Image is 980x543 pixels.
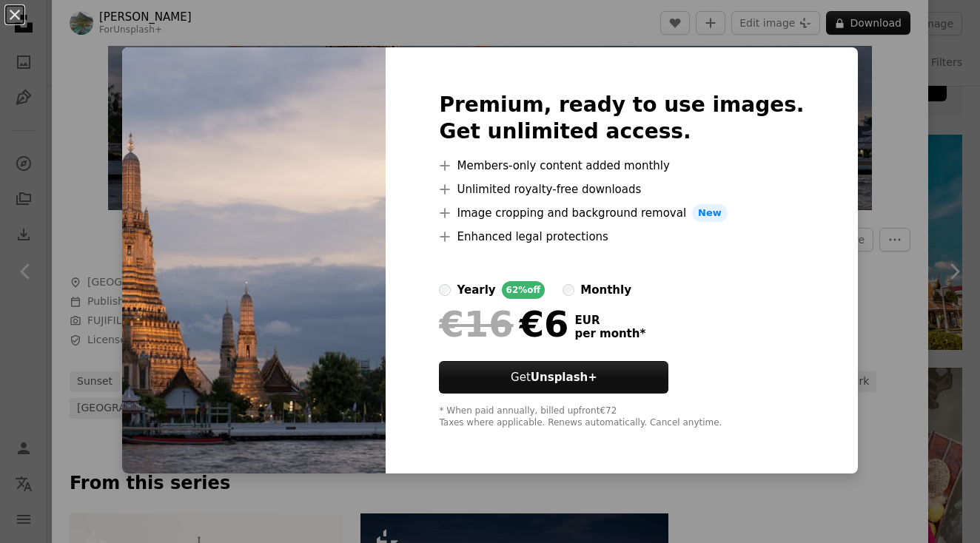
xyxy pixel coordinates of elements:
span: per month * [574,327,645,340]
span: €16 [439,305,513,343]
h2: Premium, ready to use images. Get unlimited access. [439,92,804,145]
div: monthly [580,281,631,299]
li: Unlimited royalty-free downloads [439,181,804,198]
input: monthly [563,284,574,296]
div: yearly [457,281,495,299]
div: 62% off [502,281,546,299]
strong: Unsplash+ [531,371,597,384]
span: New [692,204,728,222]
img: premium_photo-1693149386423-2e4e264712e5 [122,47,386,473]
input: yearly62%off [439,284,451,296]
li: Enhanced legal protections [439,228,804,246]
span: EUR [574,314,645,327]
li: Image cropping and background removal [439,204,804,222]
button: GetUnsplash+ [439,361,668,394]
li: Members-only content added monthly [439,157,804,175]
div: * When paid annually, billed upfront €72 Taxes where applicable. Renews automatically. Cancel any... [439,405,804,429]
div: €6 [439,305,568,343]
